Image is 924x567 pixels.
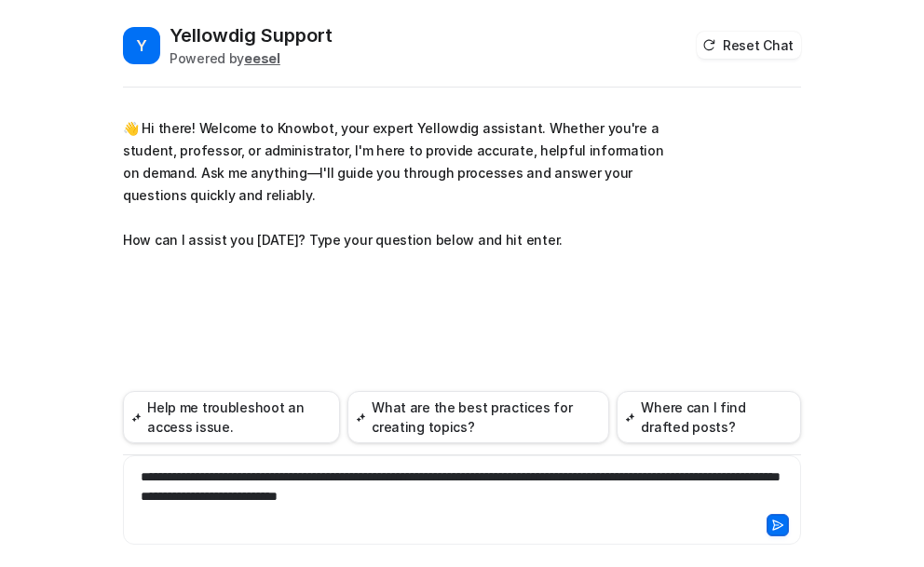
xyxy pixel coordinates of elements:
[170,22,333,48] h2: Yellowdig Support
[347,391,609,443] button: What are the best practices for creating topics?
[170,48,333,68] div: Powered by
[697,32,801,59] button: Reset Chat
[123,391,340,443] button: Help me troubleshoot an access issue.
[123,117,668,251] p: 👋 Hi there! Welcome to Knowbot, your expert Yellowdig assistant. Whether you're a student, profes...
[617,391,801,443] button: Where can I find drafted posts?
[244,50,280,66] b: eesel
[123,27,160,64] span: Y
